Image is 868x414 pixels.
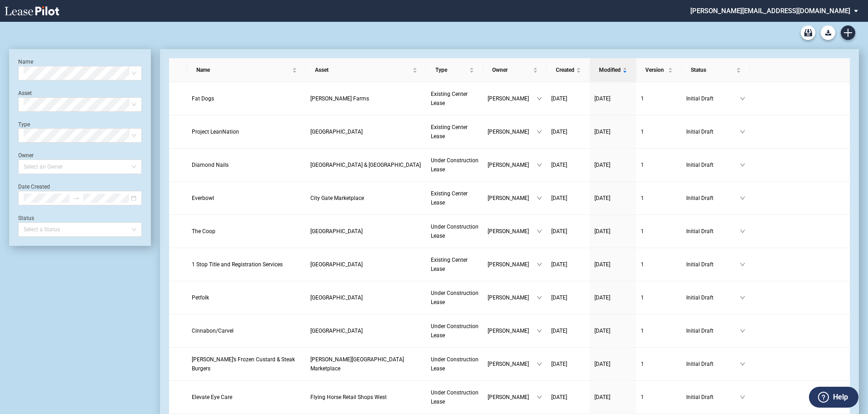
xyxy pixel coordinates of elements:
[537,262,542,267] span: down
[841,25,855,40] a: Create new document
[551,328,567,334] span: [DATE]
[594,129,610,135] span: [DATE]
[594,294,610,301] span: [DATE]
[431,90,479,108] a: Existing Center Lease
[488,326,537,335] span: [PERSON_NAME]
[192,260,302,269] a: 1 Stop Title and Registration Services
[192,261,283,268] span: 1 Stop Title and Registration Services
[641,228,644,234] span: 1
[556,65,574,75] span: Created
[310,195,364,201] span: City Gate Marketplace
[641,194,677,203] a: 1
[18,184,50,190] label: Date Created
[740,229,745,234] span: down
[590,58,636,82] th: Modified
[18,152,34,159] label: Owner
[488,94,537,103] span: [PERSON_NAME]
[551,195,567,201] span: [DATE]
[740,129,745,135] span: down
[196,65,291,75] span: Name
[686,393,740,402] span: Initial Draft
[431,389,479,405] span: Under Construction Lease
[809,387,858,408] button: Help
[310,129,363,135] span: Mountainside Crossing
[310,261,363,268] span: Circle Cross Ranch
[641,393,677,402] a: 1
[488,393,537,402] span: [PERSON_NAME]
[192,328,234,334] span: Cinnabon/Carvel
[641,261,644,268] span: 1
[18,90,32,96] label: Asset
[594,326,632,335] a: [DATE]
[686,127,740,136] span: Initial Draft
[645,65,666,75] span: Version
[686,160,740,170] span: Initial Draft
[594,127,632,136] a: [DATE]
[641,162,644,168] span: 1
[594,228,610,234] span: [DATE]
[641,328,644,334] span: 1
[310,326,422,335] a: [GEOGRAPHIC_DATA]
[310,95,369,102] span: Gladden Farms
[641,293,677,302] a: 1
[599,65,621,75] span: Modified
[551,359,585,369] a: [DATE]
[192,326,302,335] a: Cinnabon/Carvel
[691,65,734,75] span: Status
[310,127,422,136] a: [GEOGRAPHIC_DATA]
[594,195,610,201] span: [DATE]
[594,359,632,369] a: [DATE]
[551,227,585,236] a: [DATE]
[551,394,567,400] span: [DATE]
[740,328,745,334] span: down
[594,95,610,102] span: [DATE]
[594,194,632,203] a: [DATE]
[431,224,479,239] span: Under Construction Lease
[426,58,483,82] th: Type
[818,25,838,40] md-menu: Download Blank Form List
[310,293,422,302] a: [GEOGRAPHIC_DATA]
[431,322,479,340] a: Under Construction Lease
[192,94,302,103] a: Fat Dogs
[537,328,542,334] span: down
[801,25,815,40] a: Archive
[431,255,479,274] a: Existing Center Lease
[551,95,567,102] span: [DATE]
[488,127,537,136] span: [PERSON_NAME]
[18,59,33,65] label: Name
[310,328,363,334] span: Harvest Grove
[551,393,585,402] a: [DATE]
[435,65,468,75] span: Type
[488,194,537,203] span: [PERSON_NAME]
[192,162,229,168] span: Diamond Nails
[641,129,644,135] span: 1
[431,124,468,140] span: Existing Center Lease
[310,294,363,301] span: Harvest Grove
[594,393,632,402] a: [DATE]
[431,355,479,373] a: Under Construction Lease
[18,121,30,128] label: Type
[537,295,542,300] span: down
[551,194,585,203] a: [DATE]
[537,361,542,367] span: down
[537,195,542,201] span: down
[488,359,537,369] span: [PERSON_NAME]
[431,91,468,106] span: Existing Center Lease
[310,260,422,269] a: [GEOGRAPHIC_DATA]
[537,129,542,135] span: down
[641,95,644,102] span: 1
[431,356,479,372] span: Under Construction Lease
[73,195,80,201] span: to
[537,229,542,234] span: down
[431,323,479,339] span: Under Construction Lease
[483,58,547,82] th: Owner
[192,194,302,203] a: Everbowl
[306,58,426,82] th: Asset
[641,195,644,201] span: 1
[492,65,531,75] span: Owner
[740,195,745,201] span: down
[686,227,740,236] span: Initial Draft
[310,162,421,168] span: Deer Valley & Lake Pleasant
[192,294,209,301] span: Petfolk
[192,356,295,372] span: Freddy’s Frozen Custard & Steak Burgers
